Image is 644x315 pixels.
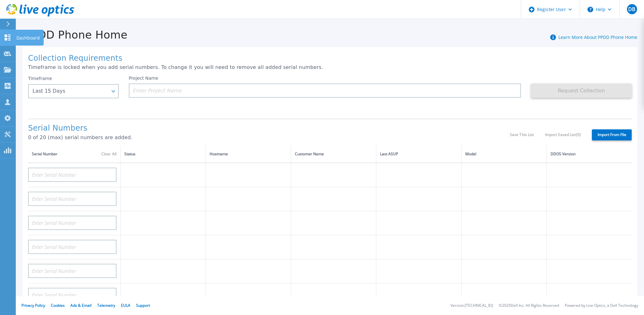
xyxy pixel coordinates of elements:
[136,303,150,308] a: Support
[291,145,376,163] th: Customer Name
[28,288,116,302] input: Enter Serial Number
[461,145,546,163] th: Model
[28,124,510,133] h1: Serial Numbers
[21,303,45,308] a: Privacy Policy
[28,76,52,81] label: Timeframe
[28,216,116,230] input: Enter Serial Number
[97,303,115,308] a: Telemetry
[531,83,632,98] button: Request Collection
[70,303,92,308] a: Ads & Email
[499,304,559,308] li: © 2025 Dell Inc. All Rights Reserved
[558,34,637,40] a: Learn More About PPDD Phone Home
[28,240,116,254] input: Enter Serial Number
[376,145,461,163] th: Last ASUP
[32,151,116,157] div: Serial Number
[51,303,65,308] a: Cookies
[592,129,632,140] label: Import From File
[206,145,291,163] th: Hostname
[129,83,521,98] input: Enter Project Name
[28,135,510,140] p: 0 of 20 (max) serial numbers are added.
[16,29,128,41] h1: PPDD Phone Home
[121,303,130,308] a: EULA
[129,76,158,80] label: Project Name
[28,65,632,70] p: Timeframe is locked when you add serial numbers. To change it you will need to remove all added s...
[28,168,116,182] input: Enter Serial Number
[28,192,116,206] input: Enter Serial Number
[546,145,632,163] th: DDOS Version
[121,145,206,163] th: Status
[16,30,40,46] p: Dashboard
[450,304,493,308] li: Version: [TECHNICAL_ID]
[565,304,638,308] li: Powered by Live Optics, a Dell Technology
[28,54,632,63] h1: Collection Requirements
[628,7,635,12] span: DB
[28,264,116,278] input: Enter Serial Number
[33,88,107,94] div: Last 15 Days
